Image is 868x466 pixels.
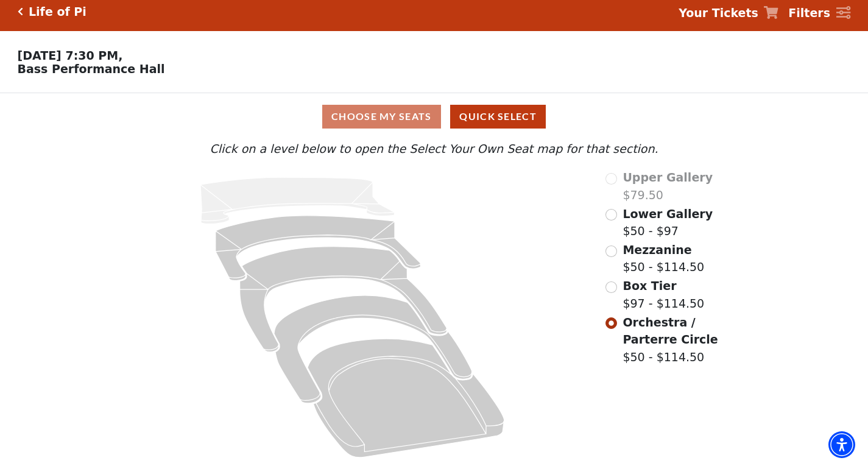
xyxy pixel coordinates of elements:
[216,216,421,281] path: Lower Gallery - Seats Available: 151
[623,207,713,221] span: Lower Gallery
[308,339,504,457] path: Orchestra / Parterre Circle - Seats Available: 45
[200,177,395,224] path: Upper Gallery - Seats Available: 0
[605,317,617,329] input: Orchestra / Parterre Circle$50 - $114.50
[29,5,86,19] h5: Life of Pi
[623,316,718,347] span: Orchestra / Parterre Circle
[623,241,704,276] label: $50 - $114.50
[623,169,713,203] label: $79.50
[623,205,713,240] label: $50 - $97
[623,277,704,312] label: $97 - $114.50
[788,6,830,19] strong: Filters
[679,4,778,22] a: Your Tickets
[679,6,758,19] strong: Your Tickets
[623,171,713,184] span: Upper Gallery
[450,105,546,129] button: Quick Select
[605,245,617,257] input: Mezzanine$50 - $114.50
[623,279,676,292] span: Box Tier
[828,431,855,458] div: Accessibility Menu
[605,209,617,221] input: Lower Gallery$50 - $97
[18,7,23,16] a: Click here to go back to filters
[788,4,850,22] a: Filters
[605,281,617,293] input: Box Tier$97 - $114.50
[623,314,750,366] label: $50 - $114.50
[623,243,691,256] span: Mezzanine
[117,140,750,158] p: Click on a level below to open the Select Your Own Seat map for that section.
